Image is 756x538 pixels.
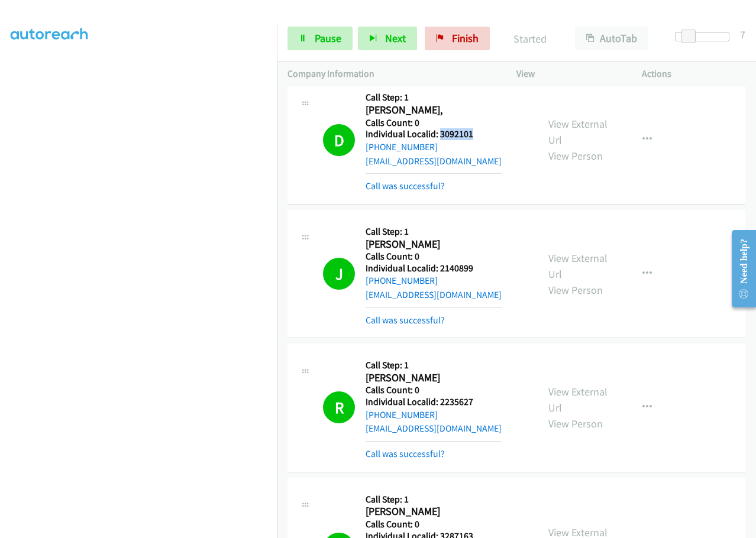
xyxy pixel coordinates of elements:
[366,155,502,167] a: [EMAIL_ADDRESS][DOMAIN_NAME]
[366,289,502,300] a: [EMAIL_ADDRESS][DOMAIN_NAME]
[452,31,479,45] span: Finish
[366,518,527,530] h5: Calls Count: 0
[366,409,438,420] a: [PHONE_NUMBER]
[385,31,406,45] span: Next
[366,180,445,192] a: Call was successful?
[548,417,603,430] a: View Person
[366,92,502,103] h5: Call Step: 1
[315,31,341,45] span: Pause
[366,117,502,129] h5: Calls Count: 0
[358,27,417,50] button: Next
[366,226,502,238] h5: Call Step: 1
[287,67,495,81] p: Company Information
[366,505,492,518] h2: [PERSON_NAME]
[506,31,554,47] p: Started
[548,385,608,414] a: View External Url
[425,27,490,50] a: Finish
[366,423,502,434] a: [EMAIL_ADDRESS][DOMAIN_NAME]
[366,396,502,408] h5: Individual Localid: 2235627
[366,251,502,262] h5: Calls Count: 0
[366,141,438,153] a: [PHONE_NUMBER]
[287,27,353,50] a: Pause
[740,27,745,43] div: 7
[366,315,445,326] a: Call was successful?
[323,391,355,423] h1: R
[366,371,492,385] h2: [PERSON_NAME]
[366,384,502,396] h5: Calls Count: 0
[366,275,438,286] a: [PHONE_NUMBER]
[323,124,355,156] h1: D
[548,117,608,147] a: View External Url
[642,67,746,81] p: Actions
[366,262,502,274] h5: Individual Localid: 2140899
[366,494,527,505] h5: Call Step: 1
[548,283,603,297] a: View Person
[366,448,445,459] a: Call was successful?
[366,128,502,140] h5: Individual Localid: 3092101
[722,222,756,316] iframe: Resource Center
[323,258,355,290] h1: J
[575,27,648,50] button: AutoTab
[366,103,492,117] h2: [PERSON_NAME],
[548,149,603,163] a: View Person
[516,67,621,81] p: View
[366,359,502,371] h5: Call Step: 1
[366,238,492,251] h2: [PERSON_NAME]
[548,251,608,281] a: View External Url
